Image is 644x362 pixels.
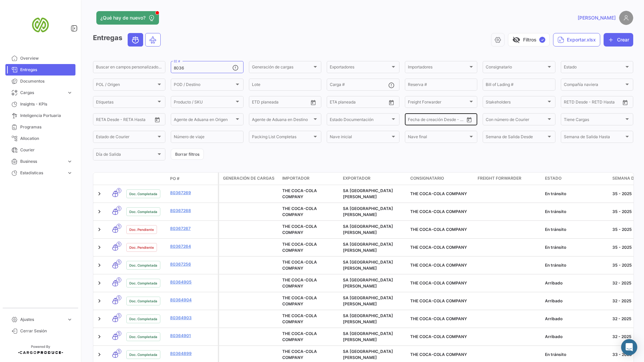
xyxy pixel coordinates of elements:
span: THE COCA-COLA COMPANY [282,188,317,199]
span: Documentos [20,78,73,84]
span: SA SAN MIGUEL [343,277,393,289]
a: Expand/Collapse Row [96,315,103,322]
button: Crear [604,33,633,47]
span: THE COCA-COLA COMPANY [410,352,467,357]
a: 80367269 [170,190,215,196]
span: Estado Documentación [330,118,390,123]
input: Hasta [569,101,596,105]
span: 1 [117,206,121,211]
button: visibility_offFiltros✓ [508,33,550,47]
a: Entregas [5,64,75,76]
datatable-header-cell: Freight Forwarder [475,173,542,185]
span: 1 [117,224,121,229]
input: Desde [330,101,330,105]
span: THE COCA-COLA COMPANY [410,280,467,285]
span: Doc. Pendiente [129,245,154,250]
a: Overview [5,53,75,64]
a: 80364905 [170,279,215,285]
span: expand_more [67,170,73,176]
datatable-header-cell: Modo de Transporte [107,176,124,181]
span: SA SAN MIGUEL [343,295,393,306]
a: 80364904 [170,297,215,303]
span: THE COCA-COLA COMPANY [410,191,467,196]
a: 80367264 [170,243,215,249]
button: Open calendar [308,97,318,108]
span: THE COCA-COLA COMPANY [282,206,317,217]
span: Doc. Completada [129,298,157,304]
span: Semana de Salida Hasta [564,135,624,140]
span: Generación de cargas [223,175,275,181]
span: visibility_off [512,36,520,44]
span: Entregas [20,67,73,73]
span: Doc. Completada [129,263,157,268]
span: THE COCA-COLA COMPANY [410,298,467,303]
span: POL / Origen [96,83,156,88]
span: SA SAN MIGUEL [343,260,393,271]
a: Expand/Collapse Row [96,262,103,269]
span: SA SAN MIGUEL [343,188,393,199]
img: placeholder-user.png [619,11,633,25]
span: THE COCA-COLA COMPANY [282,331,317,342]
a: Expand/Collapse Row [96,226,103,233]
span: Doc. Completada [129,316,157,322]
span: 1 [117,188,121,193]
span: Estado de Courier [96,135,156,140]
span: Estado [564,66,624,70]
input: Hasta [335,101,362,105]
span: Doc. Pendiente [129,227,154,232]
span: THE COCA-COLA COMPANY [282,242,317,253]
button: Air [146,33,160,46]
span: Importadores [408,66,468,70]
div: En tránsito [545,209,607,215]
span: [PERSON_NAME] [578,14,616,21]
span: Doc. Completada [129,334,157,339]
span: Programas [20,124,73,130]
span: Exportador [343,175,371,181]
button: Open calendar [620,97,630,108]
datatable-header-cell: Generación de cargas [219,173,280,185]
span: 1 [117,295,121,300]
span: THE COCA-COLA COMPANY [410,209,467,214]
span: 1 [117,313,121,318]
a: 80367256 [170,261,215,267]
span: Estado [545,175,561,181]
datatable-header-cell: Estado Doc. [124,176,167,181]
a: Allocation [5,133,75,144]
span: THE COCA-COLA COMPANY [410,245,467,250]
a: 80364899 [170,351,215,357]
a: Expand/Collapse Row [96,190,103,197]
span: THE COCA-COLA COMPANY [282,295,317,306]
a: Expand/Collapse Row [96,351,103,358]
span: POD / Destino [174,83,234,88]
a: Expand/Collapse Row [96,244,103,251]
input: Desde [564,101,565,105]
div: Arribado [545,280,607,286]
span: Freight Forwarder [408,101,468,105]
div: Arribado [545,334,607,340]
div: En tránsito [545,262,607,268]
span: Nave inicial [330,135,390,140]
div: Arribado [545,298,607,304]
a: Programas [5,121,75,133]
span: Doc. Completada [129,191,157,197]
span: Overview [20,55,73,61]
span: Tiene Cargas [564,118,624,123]
button: Exportar.xlsx [553,33,600,47]
span: ✓ [539,37,545,43]
button: ¿Qué hay de nuevo? [96,11,159,25]
span: 1 [117,277,121,282]
a: Courier [5,144,75,156]
span: Con número de Courier [486,118,546,123]
span: Allocation [20,135,73,142]
span: Producto / SKU [174,101,234,105]
a: Inteligencia Portuaria [5,110,75,121]
span: Freight Forwarder [478,175,521,181]
a: 80364903 [170,315,215,321]
button: Open calendar [152,115,162,125]
input: Desde [252,101,253,105]
button: Ocean [128,33,143,46]
span: Compañía naviera [564,83,624,88]
span: expand_more [67,158,73,164]
span: SA SAN MIGUEL [343,242,393,253]
input: Hasta [257,101,284,105]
